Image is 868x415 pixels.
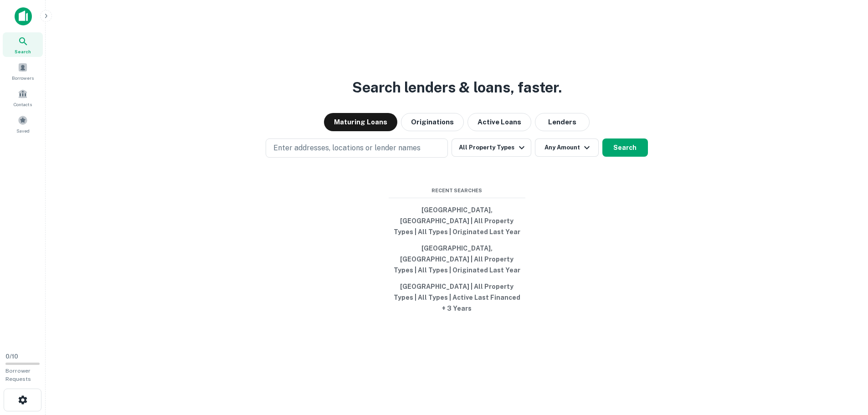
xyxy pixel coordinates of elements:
a: Borrowers [3,59,43,83]
button: Active Loans [467,113,531,131]
span: Borrowers [12,74,34,82]
a: Contacts [3,85,43,110]
span: Borrower Requests [5,368,31,382]
h3: Search lenders & loans, faster. [352,77,562,98]
p: Enter addresses, locations or lender names [273,143,421,154]
a: Search [3,32,43,57]
button: Lenders [535,113,590,131]
button: [GEOGRAPHIC_DATA], [GEOGRAPHIC_DATA] | All Property Types | All Types | Originated Last Year [389,202,525,240]
button: [GEOGRAPHIC_DATA] | All Property Types | All Types | Active Last Financed + 3 Years [389,278,525,317]
button: All Property Types [452,138,531,157]
button: Search [602,138,648,157]
span: 0 / 10 [5,353,18,360]
span: Contacts [14,101,32,108]
span: Recent Searches [389,187,525,195]
button: Originations [401,113,464,131]
button: Any Amount [535,138,599,157]
span: Search [15,48,31,55]
a: Saved [3,112,43,136]
span: Saved [16,127,30,134]
img: capitalize-icon.png [15,7,32,26]
button: Enter addresses, locations or lender names [266,138,448,158]
button: [GEOGRAPHIC_DATA], [GEOGRAPHIC_DATA] | All Property Types | All Types | Originated Last Year [389,240,525,278]
button: Maturing Loans [324,113,397,131]
iframe: Chat Widget [822,342,868,386]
